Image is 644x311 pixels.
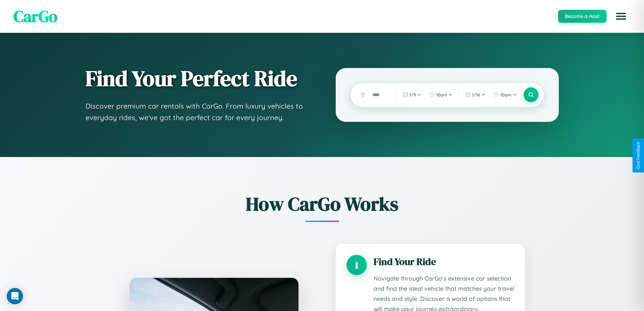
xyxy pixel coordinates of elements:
button: 1/16 [462,89,489,100]
div: Give Feedback [636,142,641,169]
h2: How CarGo Works [119,191,525,217]
span: 1 / 16 [472,92,480,97]
button: 10am [490,89,520,100]
span: CarGo [14,5,57,27]
div: 1 [347,255,367,275]
h1: Find Your Perfect Ride [86,67,309,90]
span: 10am [436,92,447,97]
p: Discover premium car rentals with CarGo. From luxury vehicles to everyday rides, we've got the pe... [86,101,309,123]
h3: Find Your Ride [374,255,514,268]
button: 10am [426,89,456,100]
button: Become a Host [558,10,606,23]
span: 10am [500,92,511,97]
span: 1 / 9 [409,92,416,97]
div: Open Intercom Messenger [7,288,23,304]
button: Open menu [612,7,630,26]
button: 1/9 [399,89,425,100]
